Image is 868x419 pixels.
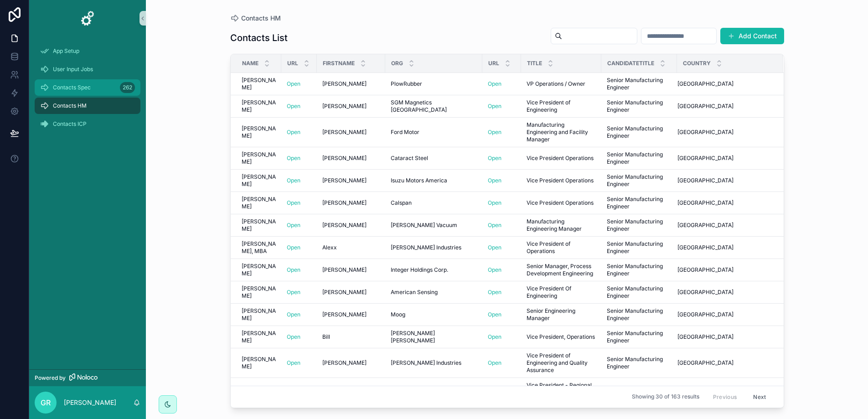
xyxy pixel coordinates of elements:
[322,177,380,184] a: [PERSON_NAME]
[322,359,367,367] span: [PERSON_NAME]
[488,129,501,135] a: Open
[287,222,300,228] a: Open
[242,330,276,344] span: [PERSON_NAME]
[287,333,300,340] a: Open
[287,155,311,162] a: Open
[488,333,501,340] a: Open
[607,151,672,166] a: Senior Manufacturing Engineer
[677,103,772,110] a: [GEOGRAPHIC_DATA]
[527,99,596,114] a: Vice President of Engineering
[488,289,501,295] a: Open
[488,266,501,273] a: Open
[287,311,300,318] a: Open
[488,244,516,251] a: Open
[488,244,501,251] a: Open
[287,103,300,109] a: Open
[607,356,672,370] span: Senior Manufacturing Engineer
[391,177,447,184] span: Isuzu Motors America
[607,240,672,255] a: Senior Manufacturing Engineer
[287,80,300,87] a: Open
[242,99,276,114] a: [PERSON_NAME]
[323,60,355,67] span: Firstname
[488,80,516,88] a: Open
[488,289,516,296] a: Open
[677,177,772,184] a: [GEOGRAPHIC_DATA]
[607,218,672,233] span: Senior Manufacturing Engineer
[488,222,516,229] a: Open
[527,60,542,67] span: Title
[29,36,146,144] div: scrollable content
[677,359,772,367] a: [GEOGRAPHIC_DATA]
[287,289,300,295] a: Open
[322,177,367,184] span: [PERSON_NAME]
[677,311,734,318] span: [GEOGRAPHIC_DATA]
[391,222,477,229] a: [PERSON_NAME] Vacuum
[391,244,477,251] a: [PERSON_NAME] Industries
[677,129,772,136] a: [GEOGRAPHIC_DATA]
[488,199,501,206] a: Open
[488,103,501,109] a: Open
[677,222,734,229] span: [GEOGRAPHIC_DATA]
[527,352,596,374] a: Vice President of Engineering and Quality Assurance
[488,359,501,366] a: Open
[391,80,477,88] a: PlowRubber
[35,61,140,78] a: User Input Jobs
[287,266,311,274] a: Open
[322,311,380,318] a: [PERSON_NAME]
[488,177,501,184] a: Open
[488,60,499,67] span: URL
[242,173,276,188] span: [PERSON_NAME]
[677,266,734,274] span: [GEOGRAPHIC_DATA]
[677,155,734,162] span: [GEOGRAPHIC_DATA]
[81,11,94,26] img: App logo
[322,359,380,367] a: [PERSON_NAME]
[287,266,300,273] a: Open
[322,129,380,136] a: [PERSON_NAME]
[35,98,140,114] a: Contacts HM
[242,125,276,140] a: [PERSON_NAME]
[607,385,672,400] a: Senior Manufacturing Engineer
[41,397,51,408] span: GR
[391,244,461,251] span: [PERSON_NAME] Industries
[391,99,477,114] span: SGM Magnetics [GEOGRAPHIC_DATA]
[242,196,276,210] a: [PERSON_NAME]
[677,177,734,184] span: [GEOGRAPHIC_DATA]
[527,155,594,162] span: Vice President Operations
[677,129,734,136] span: [GEOGRAPHIC_DATA]
[607,330,672,344] span: Senior Manufacturing Engineer
[322,199,380,207] a: [PERSON_NAME]
[527,121,596,143] span: Manufacturing Engineering and Facility Manager
[527,285,596,300] a: Vice President Of Engineering
[391,266,477,274] a: Integer Holdings Corp.
[488,177,516,184] a: Open
[720,28,784,44] button: Add Contact
[607,285,672,300] a: Senior Manufacturing Engineer
[607,173,672,188] a: Senior Manufacturing Engineer
[322,289,380,296] a: [PERSON_NAME]
[527,382,596,403] span: Vice President - Regional Manager Building Engineering
[527,307,596,322] span: Senior Engineering Manager
[64,398,116,407] p: [PERSON_NAME]
[287,244,311,251] a: Open
[527,80,596,88] a: VP Operations / Owner
[391,311,405,318] span: Moog
[322,129,367,136] span: [PERSON_NAME]
[527,199,594,207] span: Vice President Operations
[607,263,672,277] span: Senior Manufacturing Engineer
[677,222,772,229] a: [GEOGRAPHIC_DATA]
[322,289,367,296] span: [PERSON_NAME]
[322,266,380,274] a: [PERSON_NAME]
[322,244,380,251] a: Alexx
[527,218,596,233] span: Manufacturing Engineering Manager
[391,60,403,67] span: Org
[488,80,501,87] a: Open
[230,31,288,44] h1: Contacts List
[488,311,501,318] a: Open
[488,222,501,228] a: Open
